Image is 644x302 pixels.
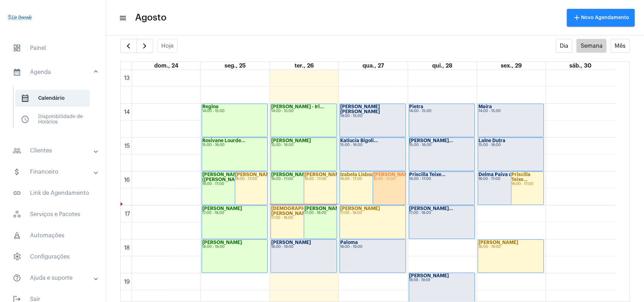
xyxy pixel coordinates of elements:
[573,13,581,22] mat-icon: add
[410,206,453,211] strong: [PERSON_NAME]...
[293,62,315,70] a: 26 de agosto de 2025
[340,143,405,147] div: 15:00 - 16:00
[202,138,245,143] strong: Rosivane Lourde...
[410,104,424,109] strong: Pietra
[202,245,267,249] div: 18:00 - 19:00
[13,168,94,176] mat-panel-title: Financeiro
[271,216,336,220] div: 17:00 - 18:00
[361,62,385,70] a: 27 de agosto de 2025
[340,104,380,114] strong: [PERSON_NAME] [PERSON_NAME]
[7,40,99,57] span: Painel
[271,245,336,249] div: 18:00 - 19:00
[119,14,126,22] mat-icon: sidenav icon
[15,90,90,107] span: Calendário
[410,109,474,113] div: 14:00 - 15:00
[573,15,629,20] span: Novo Agendamento
[478,104,492,109] strong: Maíra
[576,39,607,53] button: Semana
[13,231,21,240] span: sidenav icon
[153,62,180,70] a: 24 de agosto de 2025
[410,211,474,215] div: 17:00 - 18:00
[304,206,344,211] strong: [PERSON_NAME]
[202,206,242,211] strong: [PERSON_NAME]
[271,172,319,177] strong: [PERSON_NAME] d...
[4,83,106,138] div: sidenav iconAgenda
[500,62,523,70] a: 29 de agosto de 2025
[478,245,543,249] div: 18:00 - 19:00
[21,94,29,103] span: sidenav icon
[340,206,380,211] strong: [PERSON_NAME]
[123,75,132,81] div: 13
[556,39,573,53] button: Dia
[478,172,520,177] strong: Delma Paiva de ...
[478,177,543,181] div: 16:00 - 17:00
[7,227,99,244] span: Automações
[568,62,593,70] a: 30 de agosto de 2025
[7,248,99,265] span: Configurações
[4,269,106,286] mat-expansion-panel-header: sidenav iconAjuda e suporte
[202,104,219,109] strong: Regina
[123,109,132,115] div: 14
[13,252,21,261] span: sidenav icon
[13,189,21,197] mat-icon: sidenav icon
[410,177,474,181] div: 16:00 - 17:00
[13,68,21,76] mat-icon: sidenav icon
[6,4,34,32] img: 4c910ca3-f26c-c648-53c7-1a2041c6e520.jpg
[13,274,21,282] mat-icon: sidenav icon
[410,138,453,143] strong: [PERSON_NAME]...
[340,211,405,215] div: 17:00 - 18:00
[340,114,405,118] div: 14:00 - 15:00
[271,206,326,216] strong: [DEMOGRAPHIC_DATA][PERSON_NAME]
[478,143,543,147] div: 15:00 - 16:00
[202,211,267,215] div: 17:00 - 18:00
[7,206,99,223] span: Serviços e Pacotes
[512,172,531,182] strong: Priscilla Teixe...
[202,143,267,147] div: 15:00 - 16:00
[13,146,94,155] mat-panel-title: Clientes
[373,177,405,181] div: 16:00 - 17:00
[123,177,132,183] div: 16
[13,168,21,176] mat-icon: sidenav icon
[124,211,132,217] div: 17
[236,172,279,177] strong: [PERSON_NAME]...
[373,172,413,177] strong: [PERSON_NAME]
[271,240,311,245] strong: [PERSON_NAME]
[236,177,267,181] div: 16:00 - 17:00
[13,44,21,52] span: sidenav icon
[304,172,344,177] strong: [PERSON_NAME]
[21,115,29,124] span: sidenav icon
[567,9,635,27] button: Novo Agendamento
[271,138,311,143] strong: [PERSON_NAME]
[202,240,242,245] strong: [PERSON_NAME]
[478,138,505,143] strong: LaÍne Dutra
[4,163,106,180] mat-expansion-panel-header: sidenav iconFinanceiro
[4,142,106,159] mat-expansion-panel-header: sidenav iconClientes
[4,61,106,83] mat-expansion-panel-header: sidenav iconAgenda
[340,245,405,249] div: 18:00 - 19:00
[271,104,324,109] strong: [PERSON_NAME] - Irl...
[340,172,374,177] strong: Izabela Lisboa
[271,177,336,181] div: 16:00 - 17:00
[123,143,132,149] div: 15
[410,172,446,177] strong: Priscilla Teixe...
[120,39,137,53] button: Semana Anterior
[157,39,178,53] button: Hoje
[340,177,405,181] div: 16:00 - 17:00
[304,177,336,181] div: 16:00 - 17:00
[15,111,90,128] span: Disponibilidade de Horários
[304,211,336,215] div: 17:00 - 18:00
[13,68,94,76] mat-panel-title: Agenda
[202,172,248,182] strong: [PERSON_NAME] ([PERSON_NAME]...
[123,245,132,251] div: 18
[13,210,21,219] span: sidenav icon
[478,109,543,113] div: 14:00 - 15:00
[123,279,132,285] div: 19
[410,278,474,282] div: 18:59 - 19:59
[340,240,358,245] strong: Paloma
[13,146,21,155] mat-icon: sidenav icon
[410,273,449,278] strong: [PERSON_NAME]
[512,182,544,186] div: 16:00 - 17:00
[137,39,153,53] button: Próximo Semana
[611,39,630,53] button: Mês
[202,182,267,186] div: 16:00 - 17:00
